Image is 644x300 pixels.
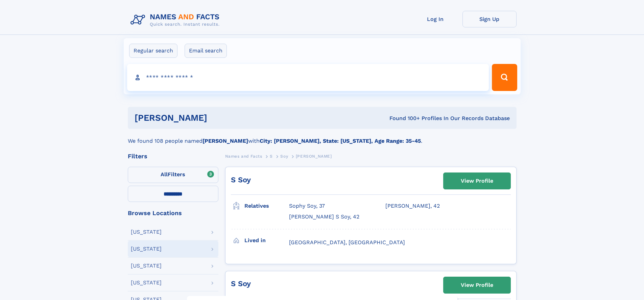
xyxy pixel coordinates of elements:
a: View Profile [444,277,510,293]
a: Sophy Soy, 37 [289,202,325,210]
a: [PERSON_NAME], 42 [385,202,440,210]
div: We found 108 people named with . [128,129,517,145]
div: [US_STATE] [131,263,162,269]
button: Search Button [492,64,517,91]
a: [PERSON_NAME] S Soy, 42 [289,213,359,221]
h1: [PERSON_NAME] [135,114,299,122]
a: S [270,152,273,160]
div: Filters [128,153,218,159]
a: S Soy [231,176,251,184]
a: Sign Up [462,11,517,27]
img: Logo Names and Facts [128,11,225,29]
div: View Profile [461,277,493,293]
a: Soy [280,152,288,160]
span: [PERSON_NAME] [296,154,332,159]
a: View Profile [444,173,510,189]
b: [PERSON_NAME] [202,138,248,144]
span: S [270,154,273,159]
div: View Profile [461,173,493,189]
div: Found 100+ Profiles In Our Records Database [298,115,510,122]
div: [US_STATE] [131,229,162,235]
a: S Soy [231,279,251,288]
label: Email search [185,44,227,58]
div: [US_STATE] [131,246,162,252]
span: [GEOGRAPHIC_DATA], [GEOGRAPHIC_DATA] [289,239,405,246]
div: Browse Locations [128,210,218,216]
div: [US_STATE] [131,280,162,285]
b: City: [PERSON_NAME], State: [US_STATE], Age Range: 35-45 [260,138,421,144]
span: Soy [280,154,288,159]
a: Log In [408,11,462,27]
span: All [161,171,168,178]
h3: Lived in [244,235,289,246]
h3: Relatives [244,200,289,212]
input: search input [127,64,489,91]
label: Filters [128,167,218,183]
label: Regular search [129,44,177,58]
a: Names and Facts [225,152,262,160]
